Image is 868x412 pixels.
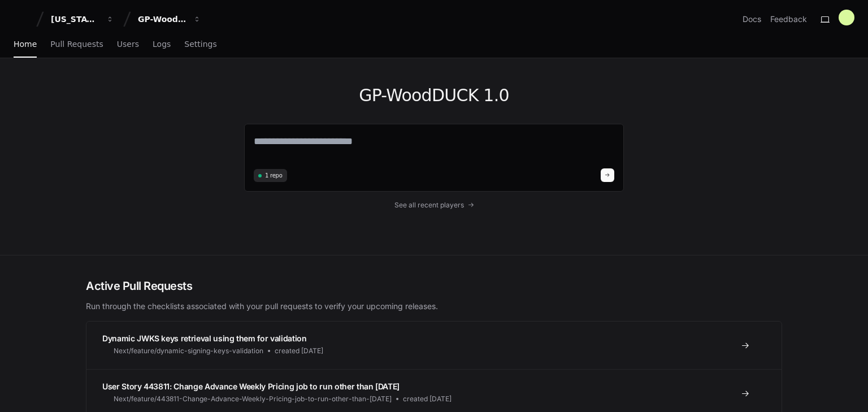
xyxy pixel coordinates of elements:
[14,41,37,47] span: Home
[153,32,171,58] a: Logs
[153,41,171,47] span: Logs
[102,381,400,391] span: User Story 443811: Change Advance Weekly Pricing job to run other than [DATE]
[102,333,306,343] span: Dynamic JWKS keys retrieval using them for validation
[51,14,99,25] div: [US_STATE] Pacific
[403,394,452,404] span: created [DATE]
[244,201,624,210] a: See all recent players
[265,171,283,180] span: 1 repo
[117,41,139,47] span: Users
[394,201,464,210] span: See all recent players
[138,14,186,25] div: GP-WoodDUCK 1.0
[770,14,807,25] button: Feedback
[133,9,206,29] button: GP-WoodDUCK 1.0
[117,32,139,58] a: Users
[184,32,216,58] a: Settings
[50,32,103,58] a: Pull Requests
[244,85,624,106] h1: GP-WoodDUCK 1.0
[114,346,263,355] span: Next/feature/dynamic-signing-keys-validation
[86,278,782,294] h2: Active Pull Requests
[86,322,782,369] a: Dynamic JWKS keys retrieval using them for validationNext/feature/dynamic-signing-keys-validation...
[184,41,216,47] span: Settings
[86,301,782,312] p: Run through the checklists associated with your pull requests to verify your upcoming releases.
[50,41,103,47] span: Pull Requests
[114,394,392,404] span: Next/feature/443811-Change-Advance-Weekly-Pricing-job-to-run-other-than-[DATE]
[46,9,119,29] button: [US_STATE] Pacific
[743,14,761,25] a: Docs
[14,32,37,58] a: Home
[275,346,323,355] span: created [DATE]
